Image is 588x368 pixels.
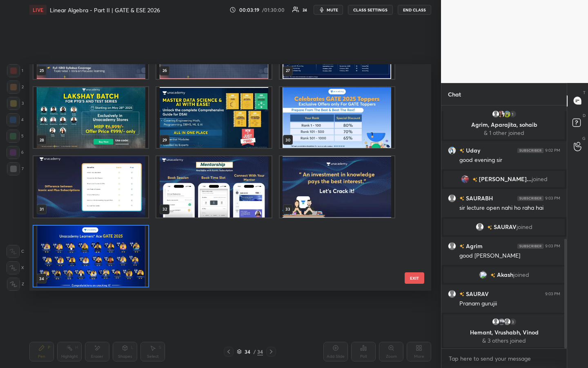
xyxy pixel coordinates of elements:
div: LIVE [29,5,47,15]
img: no-rating-badge.077c3623.svg [459,196,464,201]
img: no-rating-badge.077c3623.svg [472,177,477,182]
div: 1 [509,110,517,118]
span: joined [532,176,548,182]
div: C [7,245,24,258]
img: 1756826899N0UREU.pdf [33,226,148,287]
img: 1756826899N0UREU.pdf [280,156,394,218]
div: 24 [303,8,307,12]
div: 1 [7,64,23,77]
div: grid [441,105,567,349]
img: 10b6de9fa1184af9afc71c1a2e5e606a.100060722_3 [497,318,506,326]
button: mute [314,5,343,15]
div: 2 [7,81,24,94]
div: 3 [7,97,24,110]
img: 1756826899N0UREU.pdf [33,87,148,148]
p: Hemant, Vrushabh, Vinod [448,329,560,336]
h6: Agrim [464,242,483,250]
button: EXIT [405,272,424,284]
img: default.png [492,318,500,326]
p: & 3 others joined [448,337,560,344]
p: Agrim, Aparajita, sohaib [448,121,560,128]
div: / [253,349,256,354]
div: 34 [257,348,263,355]
h6: SAURABH [464,194,493,202]
img: no-rating-badge.077c3623.svg [487,225,492,229]
p: & 1 other joined [448,130,560,136]
img: 1756826899N0UREU.pdf [156,156,271,218]
img: 6279dbcff2c84977b3a48de53b571c19.jpg [503,110,511,118]
div: grid [29,64,417,291]
img: default.png [448,289,456,298]
img: no-rating-badge.077c3623.svg [459,292,464,296]
img: no-rating-badge.077c3623.svg [459,148,464,153]
span: [PERSON_NAME]... [479,176,532,182]
img: 1756826899N0UREU.pdf [280,87,394,148]
img: bfc978e65bf1497e9802fa99f91c5e27.jpg [448,146,456,154]
img: 4P8fHbbgJtejmAAAAAElFTkSuQmCC [517,243,543,248]
img: default.png [476,223,484,231]
div: good evening sir [459,156,560,164]
div: Pranam gurujii [459,300,560,308]
span: mute [327,7,338,13]
img: default.png [448,194,456,202]
div: 7 [7,162,24,175]
button: End Class [398,5,431,15]
img: 3 [479,271,487,279]
img: no-rating-badge.077c3623.svg [490,273,495,277]
h4: Linear Algebra - Part II | GATE & ESE 2026 [50,6,160,14]
span: joined [517,224,532,230]
p: T [583,90,586,96]
img: default.png [448,242,456,250]
img: 4P8fHbbgJtejmAAAAAElFTkSuQmCC [517,148,543,153]
div: X [7,261,24,274]
h6: SAURAV [464,289,489,298]
div: 5 [7,130,24,143]
img: d70638b16e754305a001b3677a1ef6dd.jpg [497,110,506,118]
span: SAURAV [494,224,517,230]
div: 9:03 PM [545,195,560,200]
div: 9:02 PM [545,148,560,153]
div: sir lecture open nahi ho raha hai [459,204,560,212]
span: Akash [497,272,513,278]
div: 9:03 PM [545,243,560,248]
img: 110afa3323d344b08baf6139cabcf1f1.jpg [461,175,469,183]
div: 9:03 PM [545,291,560,296]
div: Z [7,278,24,291]
img: default.png [492,110,500,118]
img: no-rating-badge.077c3623.svg [459,244,464,249]
div: 34 [243,349,252,354]
p: D [583,112,586,119]
img: 1756826899N0UREU.pdf [33,156,148,218]
div: 4 [7,113,24,126]
div: 3 [509,318,517,326]
div: 6 [7,146,24,159]
img: 1756826899N0UREU.pdf [156,87,271,148]
p: Chat [441,83,468,105]
div: good [PERSON_NAME] [459,252,560,260]
img: default.png [503,318,511,326]
button: CLASS SETTINGS [348,5,393,15]
p: G [582,135,586,141]
img: 4P8fHbbgJtejmAAAAAElFTkSuQmCC [517,195,543,200]
h6: Uday [464,146,480,155]
span: joined [513,272,529,278]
